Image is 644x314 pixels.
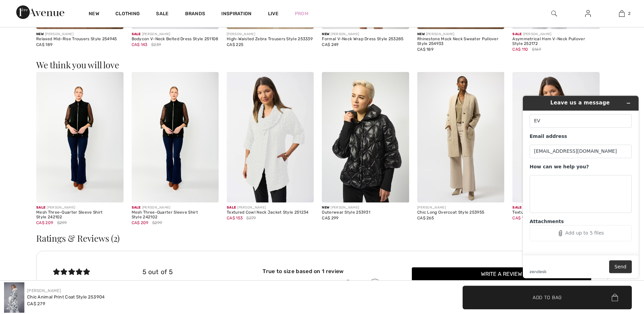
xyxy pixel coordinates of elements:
[36,220,53,225] span: CA$ 209
[36,37,123,42] div: Relaxed Mid-Rise Trousers Style 254945
[156,11,169,18] a: Sale
[227,205,314,210] div: [PERSON_NAME]
[512,72,599,202] img: Textured Cowl Neck Jacket Style 251234
[132,42,148,47] span: CA$ 143
[417,32,504,37] div: [PERSON_NAME]
[221,11,251,18] span: Inspiration
[27,288,61,293] a: [PERSON_NAME]
[322,216,338,220] span: CA$ 299
[36,205,123,210] div: [PERSON_NAME]
[512,32,521,36] span: Sale
[585,9,591,18] img: My Info
[89,11,99,18] a: New
[151,42,161,48] span: $239
[15,5,29,11] span: Help
[36,234,608,243] h3: Ratings & Reviews (2)
[512,205,599,210] div: [PERSON_NAME]
[551,9,557,18] img: search the website
[57,220,67,226] span: $299
[27,294,105,300] div: Chic Animal Print Coat Style 253904
[512,32,599,37] div: [PERSON_NAME]
[227,206,236,210] span: Sale
[322,32,329,36] span: New
[142,267,232,277] div: 5 out of 5
[322,72,409,202] img: Joseph Ribkoff Outerwear Style 253931
[517,90,644,284] iframe: Find more information here
[27,301,45,306] span: CA$ 279
[322,37,409,42] div: Formal V-Neck Wrap Dress Style 253285
[322,42,338,47] span: CA$ 249
[612,294,618,301] img: Bag.svg
[628,10,630,17] span: 2
[36,32,123,37] div: [PERSON_NAME]
[417,72,504,202] img: Chic Long Overcoat Style 253955
[605,9,638,18] a: 2
[463,286,632,309] button: Add to Bag
[152,220,162,226] span: $299
[512,210,599,215] div: Textured Cowl Neck Jacket Style 251234
[580,9,596,18] a: Sign In
[36,210,123,220] div: Mesh Three-Quarter Sleeve Shirt Style 242102
[263,267,381,275] div: True to size based on 1 review
[132,205,219,210] div: [PERSON_NAME]
[36,32,44,36] span: New
[512,216,528,220] span: CA$ 153
[227,37,314,42] div: High-Waisted Zebra Trousers Style 253339
[322,32,409,37] div: [PERSON_NAME]
[132,37,219,42] div: Bodycon V-Neck Belted Dress Style 251108
[132,32,141,36] span: Sale
[132,72,219,202] img: Mesh Three-Quarter Sleeve Shirt Style 242102
[16,5,64,19] img: 1ère Avenue
[417,210,504,215] div: Chic Long Overcoat Style 253955
[512,206,521,210] span: Sale
[227,72,314,202] img: Textured Cowl Neck Jacket Style 251234
[132,220,149,225] span: CA$ 209
[4,282,24,313] img: Chic Animal Print Coat Style 253904
[132,206,141,210] span: Sale
[132,210,219,220] div: Mesh Three-Quarter Sleeve Shirt Style 242102
[227,210,314,215] div: Textured Cowl Neck Jacket Style 251234
[417,216,434,220] span: CA$ 265
[227,42,243,47] span: CA$ 225
[115,11,140,18] a: Clothing
[532,46,541,52] span: $169
[36,72,123,202] img: Mesh Three-Quarter Sleeve Shirt Style 242102
[512,47,528,52] span: CA$ 110
[512,37,599,46] div: Asymmetrical Hem V-Neck Pullover Style 252172
[417,47,434,52] span: CA$ 189
[227,216,243,220] span: CA$ 153
[227,32,314,37] div: [PERSON_NAME]
[412,267,591,281] button: Write a review
[619,9,625,18] img: My Bag
[132,32,219,37] div: [PERSON_NAME]
[36,42,52,47] span: CA$ 189
[417,32,425,36] span: New
[417,205,504,210] div: [PERSON_NAME]
[295,10,308,17] a: Prom
[322,210,409,215] div: Outerwear Style 253931
[322,205,409,210] div: [PERSON_NAME]
[417,37,504,46] div: Rhinestone Mock Neck Sweater Pullover Style 254933
[36,206,45,210] span: Sale
[268,10,279,17] a: Live
[36,61,608,69] h3: We think you will love
[246,215,256,221] span: $279
[185,11,205,18] a: Brands
[322,206,329,210] span: New
[533,294,562,301] span: Add to Bag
